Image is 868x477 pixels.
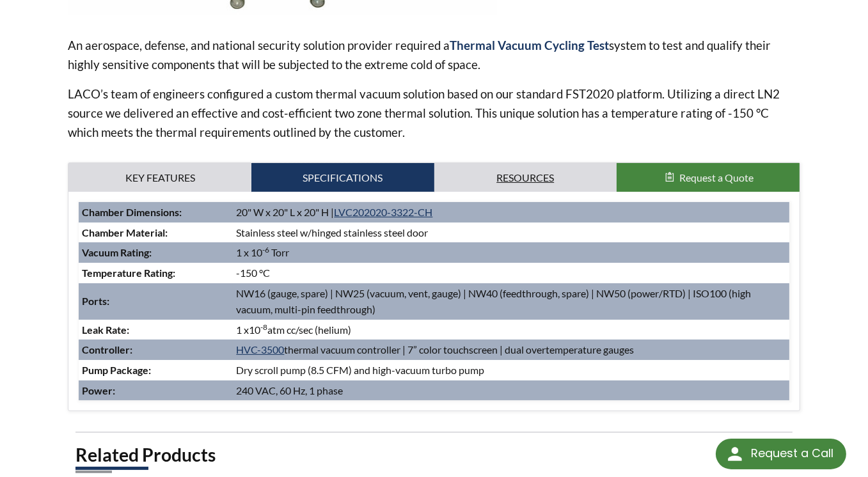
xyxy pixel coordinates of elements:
[233,242,789,263] td: 1 x 10 Torr
[233,340,789,360] td: thermal vacuum controller | 7” color touchscreen | dual overtemperature gauges
[262,245,269,254] sup: -6
[82,343,130,356] strong: Controller
[82,384,115,396] strong: Power:
[233,223,789,243] td: Stainless steel w/hinged stainless steel door
[679,171,754,184] span: Request a Quote
[334,206,432,218] a: LVC202020-3322-CH
[82,206,179,218] strong: Chamber Dimensions
[233,320,789,340] td: 1 x10 atm cc/sec (helium)
[233,360,789,380] td: Dry scroll pump (8.5 CFM) and high-vacuum turbo pump
[82,324,127,336] strong: Leak Rate
[68,84,800,142] p: LACO’s team of engineers configured a custom thermal vacuum solution based on our standard FST202...
[233,263,789,283] td: -150 °C
[251,163,434,192] a: Specifications
[79,242,233,263] td: :
[233,283,789,320] td: NW16 (gauge, spare) | NW25 (vacuum, vent, gauge) | NW40 (feedthrough, spare) | NW50 (power/RTD) |...
[716,439,846,469] div: Request a Call
[79,320,233,340] td: :
[68,163,251,192] a: Key Features
[617,163,800,192] button: Request a Quote
[79,223,233,243] td: :
[82,246,149,258] strong: Vacuum Rating
[233,380,789,401] td: 240 VAC, 60 Hz, 1 phase
[751,439,833,468] div: Request a Call
[75,443,792,467] h2: Related Products
[82,364,151,376] strong: Pump Package:
[79,340,233,360] td: :
[68,36,800,74] p: An aerospace, defense, and national security solution provider required a system to test and qual...
[79,263,233,283] td: :
[260,322,267,332] sup: -8
[434,163,617,192] a: Resources
[236,343,284,356] a: HVC-3500
[79,202,233,223] td: :
[450,38,609,52] strong: Thermal Vacuum Cycling Test
[725,444,745,464] img: round button
[82,295,107,307] strong: Ports
[79,283,233,320] td: :
[82,226,165,238] strong: Chamber Material
[233,202,789,223] td: 20" W x 20" L x 20" H |
[82,267,173,279] strong: Temperature Rating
